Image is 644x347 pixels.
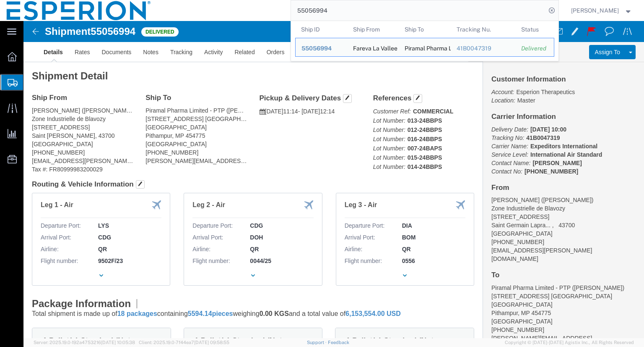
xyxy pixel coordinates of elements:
th: Ship From [347,21,399,38]
th: Ship To [399,21,451,38]
button: [PERSON_NAME] [571,5,633,16]
span: [DATE] 09:58:55 [194,340,229,345]
span: Client: 2025.19.0-7f44ea7 [139,340,229,345]
th: Status [515,21,554,38]
div: Fareva La Vallee [353,38,393,56]
div: Delivered [521,44,548,53]
span: Server: 2025.19.0-192a4753216 [34,340,135,345]
th: Ship ID [295,21,347,38]
span: Philippe Jayat [571,6,619,15]
th: Tracking Nu. [450,21,515,38]
input: Search for shipment number, reference number [291,0,546,21]
span: [DATE] 10:05:38 [101,340,135,345]
iframe: FS Legacy Container [23,21,644,338]
div: 55056994 [301,44,341,53]
div: 41B0047319 [456,44,509,53]
a: Support [307,340,328,345]
span: Copyright © [DATE]-[DATE] Agistix Inc., All Rights Reserved [505,339,634,346]
span: 55056994 [301,45,332,52]
div: Piramal Pharma Limited - PTP [405,38,445,56]
table: Search Results [295,21,558,61]
a: Feedback [328,340,349,345]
